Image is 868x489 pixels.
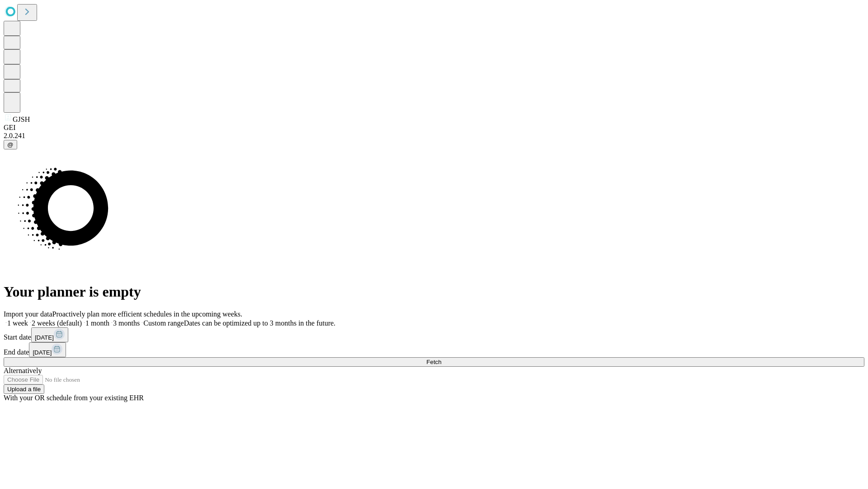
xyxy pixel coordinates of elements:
span: With your OR schedule from your existing EHR [4,394,144,402]
div: End date [4,342,864,357]
span: Fetch [426,359,441,365]
span: Import your data [4,310,52,318]
span: [DATE] [33,349,52,356]
span: 3 months [113,319,140,327]
button: @ [4,140,17,149]
span: Dates can be optimized up to 3 months in the future. [184,319,335,327]
span: GJSH [13,115,30,123]
button: [DATE] [29,342,66,357]
button: Fetch [4,357,864,367]
div: 2.0.241 [4,132,864,140]
span: Proactively plan more efficient schedules in the upcoming weeks. [52,310,242,318]
span: Custom range [143,319,184,327]
button: [DATE] [31,327,68,342]
span: [DATE] [35,334,54,341]
span: Alternatively [4,367,42,374]
div: GEI [4,124,864,132]
span: 2 weeks (default) [32,319,82,327]
h1: Your planner is empty [4,283,864,300]
div: Start date [4,327,864,342]
button: Upload a file [4,384,44,394]
span: 1 month [85,319,109,327]
span: 1 week [7,319,28,327]
span: @ [7,141,14,148]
